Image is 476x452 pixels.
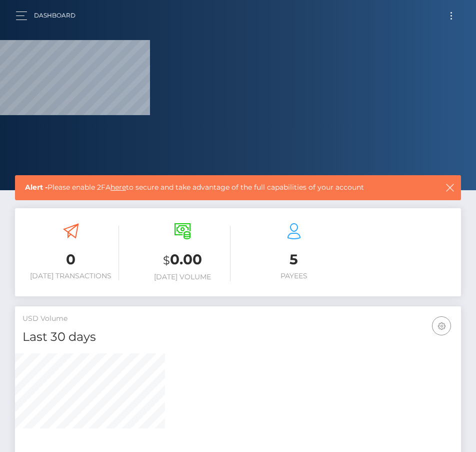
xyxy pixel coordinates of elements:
a: Dashboard [34,5,75,26]
h6: [DATE] Transactions [22,272,119,280]
h4: Last 30 days [22,328,453,346]
button: Toggle navigation [442,9,460,23]
h6: Payees [245,272,342,280]
h3: 5 [245,250,342,269]
b: Alert - [25,183,47,192]
h3: 0.00 [134,250,230,270]
h3: 0 [22,250,119,269]
h6: [DATE] Volume [134,273,230,281]
h5: USD Volume [22,314,453,324]
a: here [110,183,126,192]
span: Please enable 2FA to secure and take advantage of the full capabilities of your account [25,182,404,193]
small: $ [163,253,170,267]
